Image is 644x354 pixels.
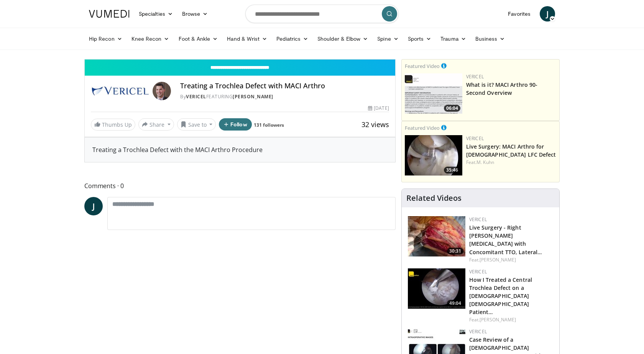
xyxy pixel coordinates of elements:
div: [DATE] [368,105,389,112]
a: M. Kuhn [476,159,494,165]
div: By FEATURING [180,93,389,100]
div: Treating a Trochlea Defect with the MACI Arthro Procedure [85,137,395,162]
a: Hand & Wrist [222,31,272,46]
a: Business [471,31,510,46]
img: f2822210-6046-4d88-9b48-ff7c77ada2d7.150x105_q85_crop-smart_upscale.jpg [408,216,465,256]
span: 35:46 [444,167,460,174]
a: Vericel [469,216,487,223]
button: Save to [177,118,216,131]
a: J [540,6,555,22]
a: Knee Recon [127,31,174,46]
a: Vericel [186,93,206,100]
a: 06:04 [405,73,462,114]
a: [PERSON_NAME] [480,316,516,323]
img: Avatar [153,82,171,100]
a: Hip Recon [84,31,127,46]
small: Featured Video [405,63,440,69]
a: 35:46 [405,135,462,175]
h4: Treating a Trochlea Defect with MACI Arthro [180,82,389,90]
a: Vericel [469,328,487,335]
a: Favorites [503,6,535,22]
a: Live Surgery: MACI Arthro for [DEMOGRAPHIC_DATA] LFC Defect [466,143,556,158]
a: How I Treated a Central Trochlea Defect on a [DEMOGRAPHIC_DATA] [DEMOGRAPHIC_DATA] Patient… [469,276,532,316]
img: Vericel [91,82,149,100]
a: [PERSON_NAME] [233,93,273,100]
a: [PERSON_NAME] [480,256,516,263]
a: 30:31 [408,216,465,256]
img: aa6cc8ed-3dbf-4b6a-8d82-4a06f68b6688.150x105_q85_crop-smart_upscale.jpg [405,73,462,114]
small: Featured Video [405,124,440,131]
a: What is it? MACI Arthro 90-Second Overview [466,81,538,96]
a: Spine [373,31,403,46]
a: J [84,197,103,215]
input: Search topics, interventions [245,5,399,23]
span: 49:04 [447,300,463,307]
a: Vericel [466,73,484,80]
button: Follow [219,118,252,131]
span: 06:04 [444,105,460,112]
button: Share [138,118,174,131]
img: 5aa0332e-438a-4b19-810c-c6dfa13c7ee4.150x105_q85_crop-smart_upscale.jpg [408,268,465,309]
a: Foot & Ankle [174,31,223,46]
a: Live Surgery - Right [PERSON_NAME][MEDICAL_DATA] with Concomitant TTO, Lateral… [469,224,542,255]
a: 49:04 [408,268,465,309]
div: Feat. [469,316,553,323]
a: Vericel [469,268,487,275]
a: 131 followers [254,122,284,128]
div: Feat. [466,159,556,166]
img: VuMedi Logo [89,10,130,18]
a: Pediatrics [272,31,313,46]
a: Vericel [466,135,484,142]
a: Browse [177,6,213,22]
a: Shoulder & Elbow [313,31,373,46]
span: 32 views [361,120,389,129]
a: Specialties [134,6,177,22]
a: Thumbs Up [91,119,135,131]
div: Feat. [469,256,553,263]
h4: Related Videos [406,194,462,203]
span: Comments 0 [84,181,396,191]
img: eb023345-1e2d-4374-a840-ddbc99f8c97c.150x105_q85_crop-smart_upscale.jpg [405,135,462,175]
a: Trauma [436,31,471,46]
span: 30:31 [447,248,463,255]
a: Sports [403,31,436,46]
